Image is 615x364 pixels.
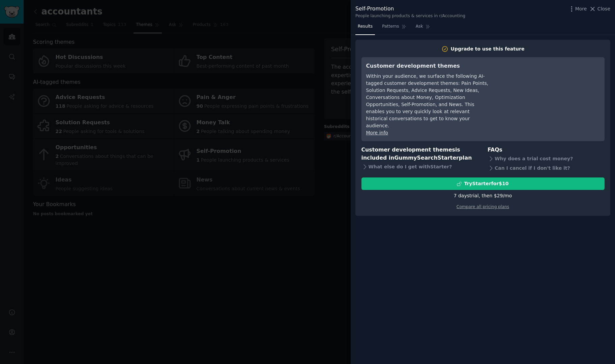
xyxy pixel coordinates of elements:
div: Self-Promotion [355,5,465,13]
h3: Customer development themes is included in plan [361,146,478,162]
div: Can I cancel if I don't like it? [488,163,605,173]
a: Results [355,21,375,35]
a: Compare all pricing plans [457,204,509,209]
a: Patterns [380,21,408,35]
h3: Customer development themes [366,62,489,70]
span: GummySearch Starter [394,155,459,161]
span: Results [358,24,373,30]
button: TryStarterfor$10 [361,177,605,190]
div: People launching products & services in r/Accounting [355,13,465,19]
a: Ask [413,21,433,35]
iframe: YouTube video player [499,62,600,112]
div: Upgrade to use this feature [451,45,525,53]
div: Why does a trial cost money? [488,154,605,163]
button: Close [589,5,610,12]
button: More [568,5,587,12]
h3: FAQs [488,146,605,154]
div: Within your audience, we surface the following AI-tagged customer development themes: Pain Points... [366,73,489,129]
span: Close [597,5,610,12]
span: More [575,5,587,12]
div: 7 days trial, then $ 29 /mo [454,192,512,199]
span: Patterns [382,24,399,30]
div: Try Starter for $10 [464,180,508,187]
div: What else do I get with Starter ? [361,162,478,172]
span: Ask [416,24,423,30]
a: More info [366,130,388,135]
